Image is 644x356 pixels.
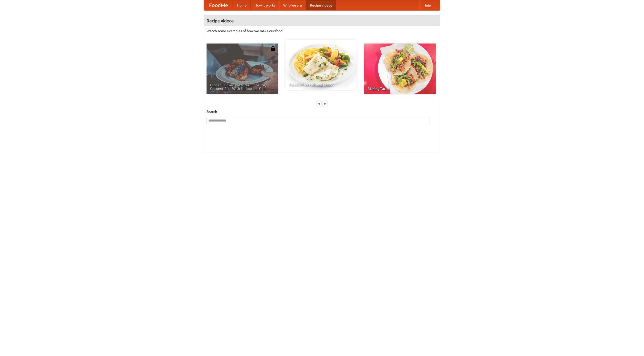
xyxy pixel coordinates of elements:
h4: Recipe videos [204,16,440,26]
a: FoodMe [204,0,233,10]
div: » [323,100,327,107]
a: Who we are [279,0,306,10]
a: French Fries Fish and Chips [285,39,357,90]
span: French Fries Fish and Chips [289,83,353,86]
h5: Search [207,109,437,114]
div: « [317,100,321,107]
a: Help [419,0,435,10]
img: 483408.png [270,46,275,51]
a: Home [233,0,251,10]
a: Making Tacos [364,44,436,94]
a: How it works [251,0,279,10]
a: Recipe videos [306,0,336,10]
p: Watch some examples of how we make our food! [207,28,437,33]
span: Making Tacos [368,87,432,90]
